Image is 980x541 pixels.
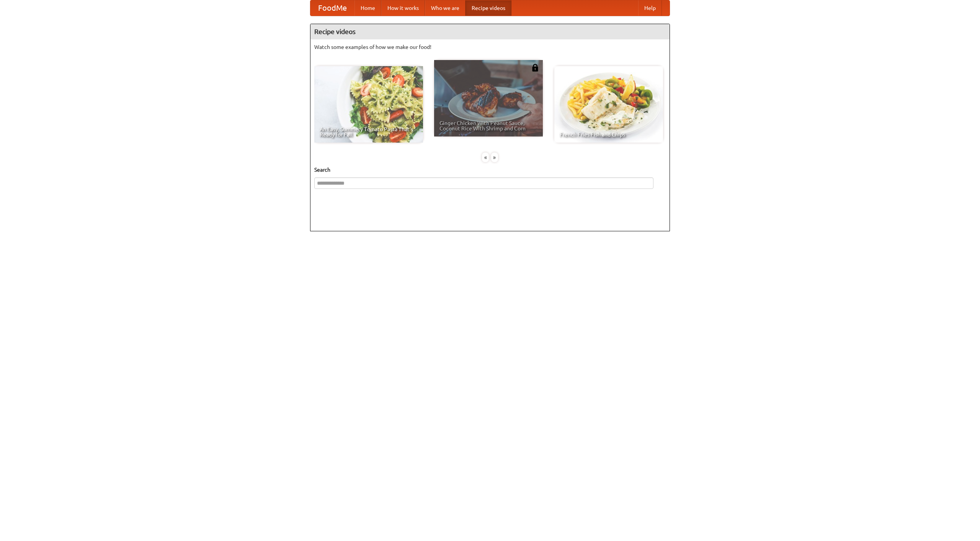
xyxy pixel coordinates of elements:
[354,0,381,16] a: Home
[482,153,489,162] div: «
[554,66,663,143] a: French Fries Fish and Chips
[531,64,539,71] img: 483408.png
[310,24,670,39] h4: Recipe videos
[560,132,658,137] span: French Fries Fish and Chips
[491,153,498,162] div: »
[381,0,425,16] a: How it works
[465,0,511,16] a: Recipe videos
[638,0,662,16] a: Help
[314,66,423,143] a: An Easy, Summery Tomato Pasta That's Ready for Fall
[425,0,465,16] a: Who we are
[320,127,418,137] span: An Easy, Summery Tomato Pasta That's Ready for Fall
[314,166,666,174] h5: Search
[314,43,666,51] p: Watch some examples of how we make our food!
[310,0,354,16] a: FoodMe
